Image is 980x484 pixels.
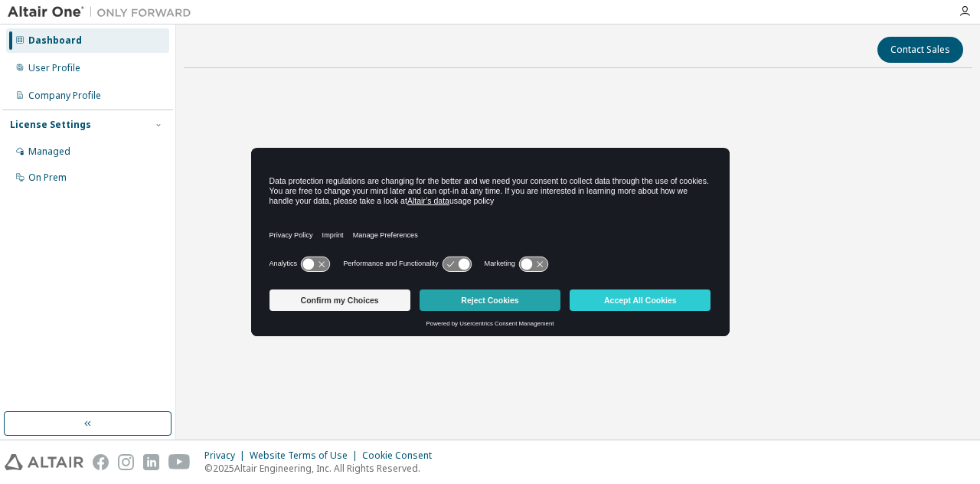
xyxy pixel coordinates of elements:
div: License Settings [10,119,91,131]
img: facebook.svg [93,454,109,470]
div: Company Profile [28,90,101,102]
img: instagram.svg [118,454,134,470]
div: Managed [28,146,70,158]
img: Altair One [8,5,199,20]
button: Contact Sales [877,37,963,63]
img: linkedin.svg [143,454,159,470]
div: Website Terms of Use [250,450,362,462]
p: © 2025 Altair Engineering, Inc. All Rights Reserved. [204,462,441,475]
div: Cookie Consent [362,450,441,462]
div: On Prem [28,172,67,184]
div: Privacy [204,450,250,462]
img: youtube.svg [168,454,191,470]
div: User Profile [28,62,80,74]
div: Dashboard [28,34,82,47]
img: altair_logo.svg [5,454,83,470]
